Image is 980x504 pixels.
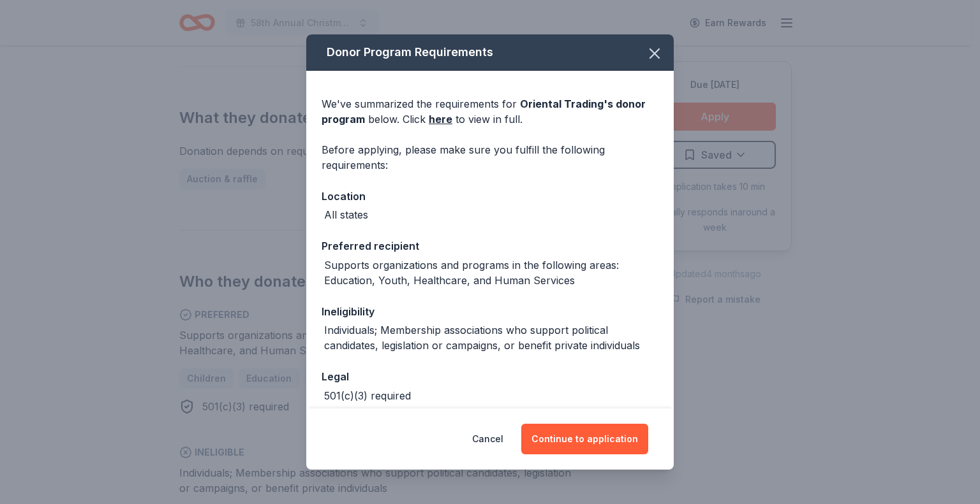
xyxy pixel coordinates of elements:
[472,424,503,454] button: Cancel
[322,303,658,320] div: Ineligibility
[324,207,368,222] div: All states
[324,322,658,353] div: Individuals; Membership associations who support political candidates, legislation or campaigns, ...
[324,388,411,403] div: 501(c)(3) required
[322,142,658,173] div: Before applying, please make sure you fulfill the following requirements:
[306,34,674,71] div: Donor Program Requirements
[429,112,452,127] a: here
[322,188,658,205] div: Location
[324,257,658,288] div: Supports organizations and programs in the following areas: Education, Youth, Healthcare, and Hum...
[521,424,648,454] button: Continue to application
[322,238,658,254] div: Preferred recipient
[322,368,658,385] div: Legal
[322,96,658,127] div: We've summarized the requirements for below. Click to view in full.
